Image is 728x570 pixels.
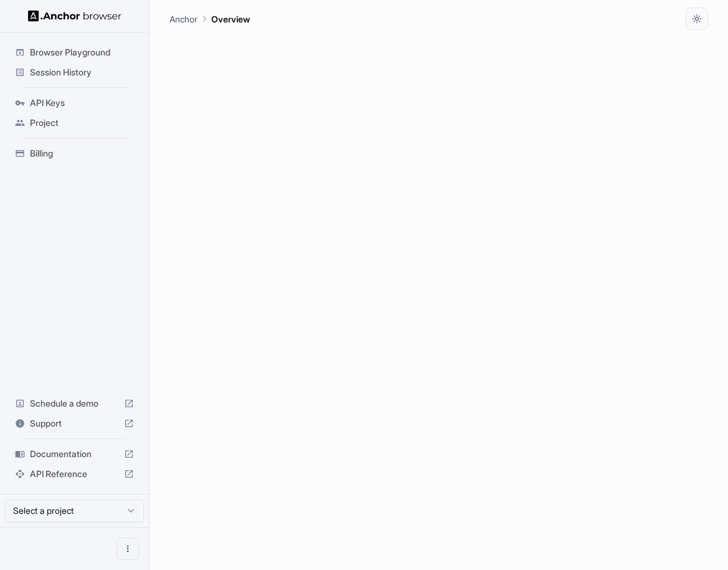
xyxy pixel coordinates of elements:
[10,42,139,62] div: Browser Playground
[10,143,139,163] div: Billing
[211,12,250,26] p: Overview
[30,448,119,460] span: Documentation
[30,397,119,410] span: Schedule a demo
[30,66,134,79] span: Session History
[10,113,139,133] div: Project
[170,12,198,26] p: Anchor
[30,468,119,480] span: API Reference
[30,117,134,129] span: Project
[10,394,139,413] div: Schedule a demo
[117,538,139,560] button: Open menu
[28,10,122,22] img: Anchor Logo
[30,147,134,160] span: Billing
[10,444,139,464] div: Documentation
[30,417,119,430] span: Support
[10,93,139,113] div: API Keys
[170,12,250,26] nav: breadcrumb
[10,62,139,82] div: Session History
[10,413,139,433] div: Support
[30,97,134,109] span: API Keys
[10,464,139,484] div: API Reference
[30,46,134,59] span: Browser Playground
